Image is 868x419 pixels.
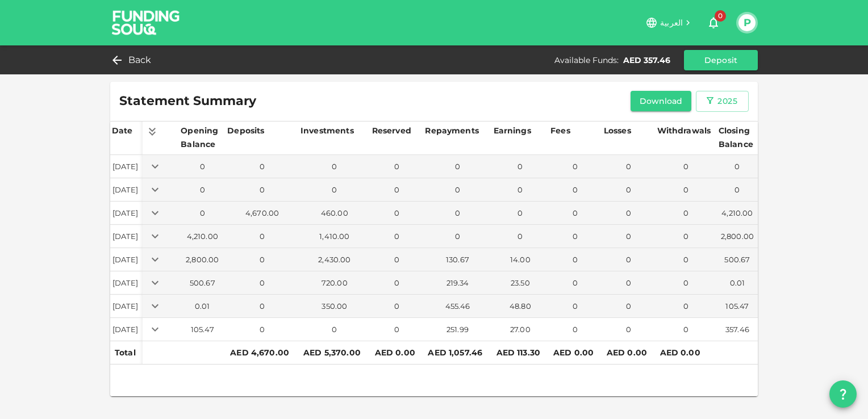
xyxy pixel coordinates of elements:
[301,301,368,312] div: 350.00
[658,254,715,265] div: 0
[110,271,143,295] td: [DATE]
[696,91,749,112] button: 2025
[494,208,547,219] div: 0
[604,324,653,335] div: 0
[147,228,163,244] button: Expand
[719,185,756,195] div: 0
[372,124,411,137] div: Reserved
[551,278,600,288] div: 0
[147,158,163,174] button: Expand
[494,231,547,242] div: 0
[494,185,547,195] div: 0
[112,124,135,137] div: Date
[373,301,422,312] div: 0
[147,277,163,286] span: Expand
[554,55,619,66] div: Available Funds :
[228,254,297,265] div: 0
[604,161,653,172] div: 0
[147,207,163,216] span: Expand
[658,278,715,288] div: 0
[303,346,366,359] div: AED 5,370.00
[181,278,223,288] div: 500.67
[494,254,547,265] div: 14.00
[719,124,756,151] div: Closing Balance
[147,324,163,333] span: Expand
[373,278,422,288] div: 0
[181,124,224,151] div: Opening Balance
[719,161,756,172] div: 0
[660,346,712,359] div: AED 0.00
[494,324,547,335] div: 27.00
[604,231,653,242] div: 0
[496,346,545,359] div: AED 113.30
[147,254,163,263] span: Expand
[553,346,598,359] div: AED 0.00
[658,185,715,195] div: 0
[373,324,422,335] div: 0
[604,208,653,219] div: 0
[128,52,152,68] span: Back
[604,124,632,137] div: Losses
[147,231,163,240] span: Expand
[658,161,715,172] div: 0
[373,231,422,242] div: 0
[119,93,256,109] span: Statement Summary
[425,324,489,335] div: 251.99
[181,301,223,312] div: 0.01
[551,301,600,312] div: 0
[147,161,163,170] span: Expand
[301,278,368,288] div: 720.00
[551,324,600,335] div: 0
[551,161,600,172] div: 0
[551,231,600,242] div: 0
[631,91,692,111] button: Download
[115,346,138,359] div: Total
[425,301,489,312] div: 455.46
[623,55,670,66] div: AED 357.46
[719,278,756,288] div: 0.01
[373,185,422,195] div: 0
[301,324,368,335] div: 0
[425,231,489,242] div: 0
[144,125,160,136] span: Expand all
[110,318,143,341] td: [DATE]
[301,231,368,242] div: 1,410.00
[494,124,531,137] div: Earnings
[607,346,651,359] div: AED 0.00
[494,278,547,288] div: 23.50
[719,324,756,335] div: 357.46
[147,184,163,193] span: Expand
[425,185,489,195] div: 0
[181,231,223,242] div: 4,210.00
[715,10,726,22] span: 0
[228,185,297,195] div: 0
[658,324,715,335] div: 0
[425,161,489,172] div: 0
[494,161,547,172] div: 0
[181,254,223,265] div: 2,800.00
[147,205,163,221] button: Expand
[110,248,143,271] td: [DATE]
[110,155,143,178] td: [DATE]
[228,301,297,312] div: 0
[551,208,600,219] div: 0
[604,278,653,288] div: 0
[604,254,653,265] div: 0
[657,124,711,137] div: Withdrawals
[373,161,422,172] div: 0
[425,254,489,265] div: 130.67
[301,161,368,172] div: 0
[228,278,297,288] div: 0
[702,11,725,34] button: 0
[551,254,600,265] div: 0
[301,124,354,137] div: Investments
[147,321,163,337] button: Expand
[425,124,479,137] div: Repayments
[147,182,163,198] button: Expand
[738,14,756,31] button: P
[428,346,487,359] div: AED 1,057.46
[144,124,160,140] button: Expand all
[829,380,857,408] button: question
[719,208,756,219] div: 4,210.00
[425,208,489,219] div: 0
